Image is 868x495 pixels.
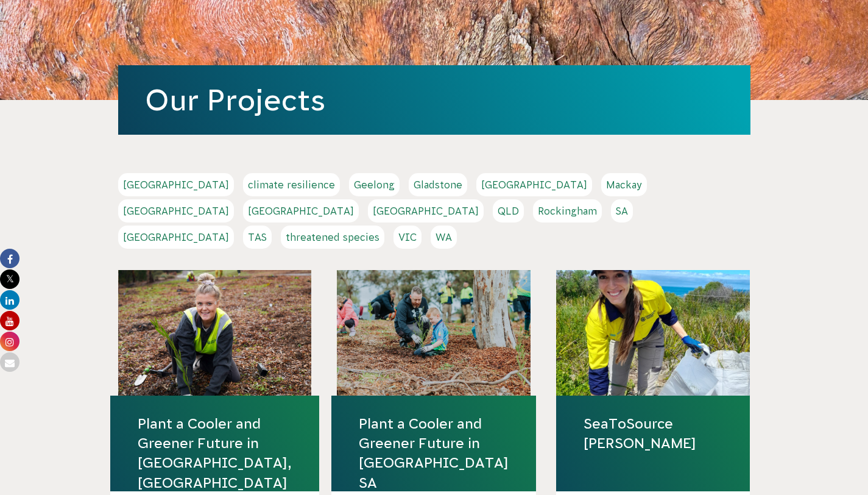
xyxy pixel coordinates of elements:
a: Our Projects [145,84,325,116]
a: Geelong [349,173,400,196]
a: QLD [493,199,524,223]
a: SeaToSource [PERSON_NAME] [584,414,722,453]
a: [GEOGRAPHIC_DATA] [118,173,234,196]
a: [GEOGRAPHIC_DATA] [368,199,484,223]
a: TAS [243,226,272,249]
a: [GEOGRAPHIC_DATA] [118,226,234,249]
a: Plant a Cooler and Greener Future in [GEOGRAPHIC_DATA] SA [359,414,509,493]
a: SA [611,199,633,223]
a: climate resilience [243,173,340,196]
a: Plant a Cooler and Greener Future in [GEOGRAPHIC_DATA], [GEOGRAPHIC_DATA] [138,414,292,493]
a: Rockingham [533,199,602,223]
a: [GEOGRAPHIC_DATA] [118,199,234,223]
a: threatened species [281,226,384,249]
a: WA [431,226,457,249]
a: Mackay [601,173,647,196]
a: VIC [393,226,422,249]
a: [GEOGRAPHIC_DATA] [476,173,592,196]
a: Gladstone [409,173,467,196]
a: [GEOGRAPHIC_DATA] [243,199,359,223]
